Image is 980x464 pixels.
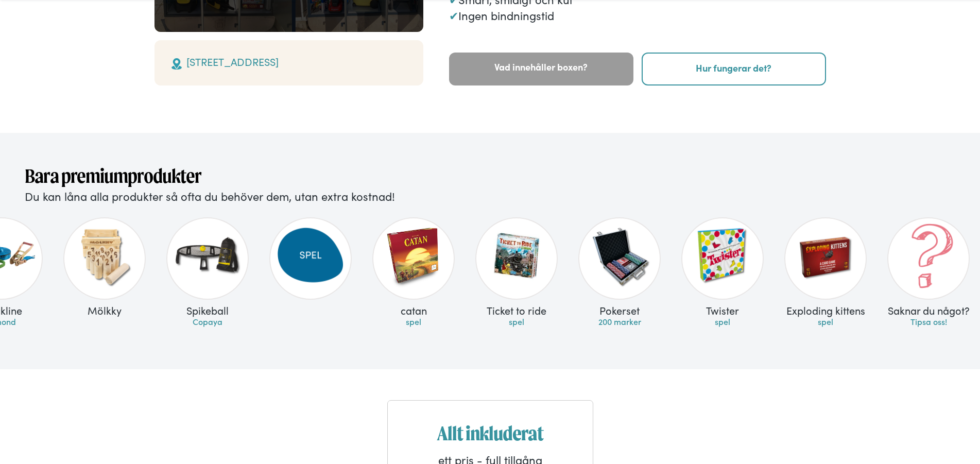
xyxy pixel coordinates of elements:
[406,316,421,327] a: spel
[818,316,833,327] a: spel
[509,316,524,327] a: spel
[671,305,774,316] div: Twister
[449,53,633,85] a: Vad innehåller boxen?
[186,54,279,69] a: [STREET_ADDRESS]
[25,188,955,204] p: Du kan låna alla produkter så ofta du behöver dem, utan extra kostnad!
[568,305,671,316] div: Pokerset
[465,305,568,316] div: Ticket to ride
[774,305,877,316] div: Exploding kittens
[715,316,730,327] a: spel
[437,422,543,445] strong: Allt inkluderat
[193,316,222,327] a: Copaya
[910,316,947,327] a: Tipsa oss!
[362,305,465,316] div: catan
[25,164,955,188] h1: Bara premiumprodukter
[53,305,156,316] div: Mölkky
[642,53,826,85] a: Hur fungerar det?
[877,305,980,316] div: Saknar du något?
[449,7,458,23] span: ✔
[156,305,259,316] div: Spikeball
[598,316,641,327] a: 200 marker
